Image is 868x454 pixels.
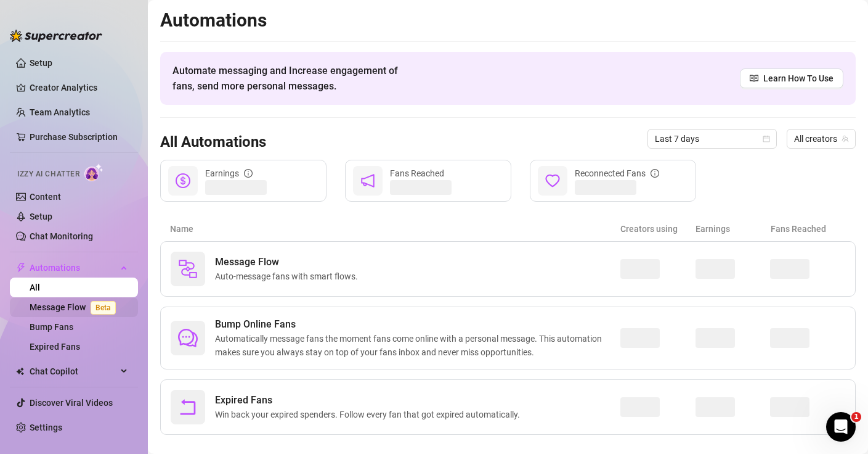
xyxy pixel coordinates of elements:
iframe: Intercom live chat [826,412,856,442]
span: Automate messaging and Increase engagement of fans, send more personal messages. [172,63,410,94]
span: thunderbolt [16,263,26,273]
img: Chat Copilot [16,367,24,376]
span: Win back your expired spenders. Follow every fan that got expired automatically. [215,408,525,421]
span: calendar [763,135,770,142]
span: Chat Copilot [30,361,117,381]
div: Reconnected Fans [575,167,659,180]
span: dollar [176,173,190,188]
a: Creator Analytics [30,78,128,97]
span: Message Flow [215,255,363,270]
a: Expired Fans [30,342,80,352]
span: info-circle [244,169,253,178]
a: Content [30,192,61,202]
a: Message FlowBeta [30,302,121,312]
article: Fans Reached [771,222,846,236]
span: Learn How To Use [763,72,834,85]
a: Setup [30,58,52,68]
span: 1 [851,412,861,422]
h3: All Automations [160,133,266,152]
img: AI Chatter [84,163,103,181]
a: Discover Viral Videos [30,398,113,408]
span: heart [545,173,560,188]
img: svg%3e [178,259,198,279]
span: Expired Fans [215,393,525,408]
article: Name [170,222,620,236]
a: Settings [30,423,62,432]
span: Last 7 days [655,130,769,148]
a: Setup [30,212,52,221]
span: team [842,135,849,142]
span: info-circle [651,169,659,178]
span: All creators [794,130,848,148]
a: Team Analytics [30,107,90,117]
span: notification [360,173,375,188]
h2: Automations [160,9,856,32]
span: Fans Reached [390,168,444,178]
article: Creators using [620,222,696,236]
span: rollback [178,397,198,417]
span: Automatically message fans the moment fans come online with a personal message. This automation m... [215,332,620,359]
a: Chat Monitoring [30,231,93,241]
a: Purchase Subscription [30,127,128,147]
span: Bump Online Fans [215,317,620,332]
span: comment [178,328,198,348]
span: Beta [91,301,116,315]
span: Automations [30,258,117,278]
article: Earnings [696,222,771,236]
span: Izzy AI Chatter [17,168,79,180]
a: Bump Fans [30,322,73,332]
div: Earnings [205,167,253,180]
img: logo-BBDzfeDw.svg [10,30,102,42]
a: All [30,283,40,292]
a: Learn How To Use [740,68,843,88]
span: read [750,74,758,83]
span: Auto-message fans with smart flows. [215,270,363,283]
